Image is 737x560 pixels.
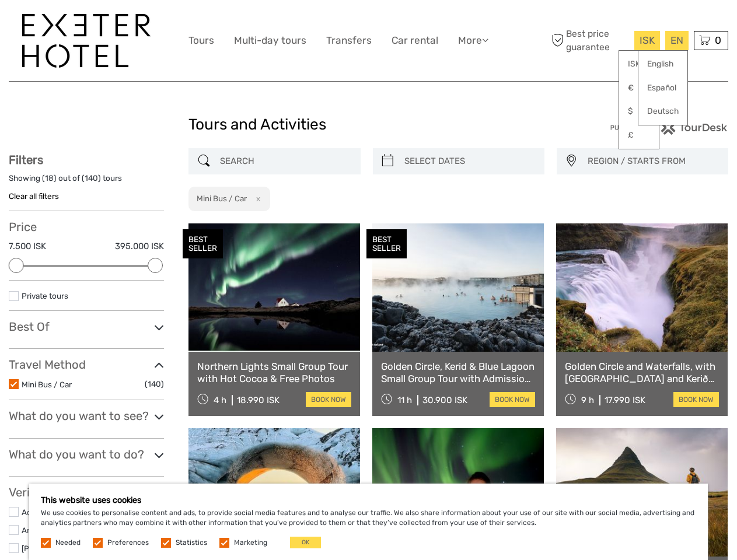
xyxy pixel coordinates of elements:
[565,360,719,384] a: Golden Circle and Waterfalls, with [GEOGRAPHIC_DATA] and Kerið in small group
[392,32,438,49] a: Car rental
[619,54,659,75] a: ISK
[9,485,164,499] h3: Verified Operators
[214,395,226,405] span: 4 h
[397,395,412,405] span: 11 h
[638,101,687,122] a: Deutsch
[22,508,88,517] a: Adventure Vikings
[9,358,164,372] h3: Travel Method
[176,538,207,548] label: Statistics
[197,194,247,203] h2: Mini Bus / Car
[458,32,488,49] a: More
[9,447,164,461] h3: What do you want to do?
[134,18,148,32] button: Open LiveChat chat widget
[619,101,659,122] a: $
[197,360,351,384] a: Northern Lights Small Group Tour with Hot Cocoa & Free Photos
[9,191,59,201] a: Clear all filters
[582,152,722,171] button: REGION / STARTS FROM
[215,151,354,171] input: SEARCH
[234,32,306,49] a: Multi-day tours
[549,27,631,53] span: Best price guarantee
[9,240,46,253] label: 7.500 ISK
[665,31,689,50] div: EN
[366,229,407,258] div: BEST SELLER
[290,537,321,548] button: OK
[610,120,728,135] img: PurchaseViaTourDesk.png
[673,392,719,407] a: book now
[619,125,659,146] a: £
[145,377,164,391] span: (140)
[9,153,43,167] strong: Filters
[22,544,84,553] a: [PERSON_NAME]
[249,192,264,205] button: x
[22,526,87,535] a: Arctic Adventures
[115,240,164,253] label: 395.000 ISK
[183,229,223,258] div: BEST SELLER
[22,380,72,389] a: Mini Bus / Car
[619,78,659,99] a: €
[640,34,655,46] span: ISK
[188,116,549,134] h1: Tours and Activities
[638,78,687,99] a: Español
[16,20,132,30] p: We're away right now. Please check back later!
[9,220,164,234] h3: Price
[9,409,164,423] h3: What do you want to see?
[381,360,535,384] a: Golden Circle, Kerid & Blue Lagoon Small Group Tour with Admission Ticket
[713,34,723,46] span: 0
[85,173,98,184] label: 140
[55,538,81,548] label: Needed
[107,538,149,548] label: Preferences
[9,173,164,191] div: Showing ( ) out of ( ) tours
[9,320,164,334] h3: Best Of
[237,395,280,405] div: 18.990 ISK
[188,32,214,49] a: Tours
[400,151,539,171] input: SELECT DATES
[22,291,68,300] a: Private tours
[29,484,708,560] div: We use cookies to personalise content and ads, to provide social media features and to analyse ou...
[326,32,372,49] a: Transfers
[306,392,351,407] a: book now
[234,538,267,548] label: Marketing
[41,495,696,505] h5: This website uses cookies
[605,395,645,405] div: 17.990 ISK
[22,14,151,68] img: 1336-96d47ae6-54fc-4907-bf00-0fbf285a6419_logo_big.jpg
[638,54,687,75] a: English
[422,395,467,405] div: 30.900 ISK
[45,173,54,184] label: 18
[490,392,535,407] a: book now
[581,395,594,405] span: 9 h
